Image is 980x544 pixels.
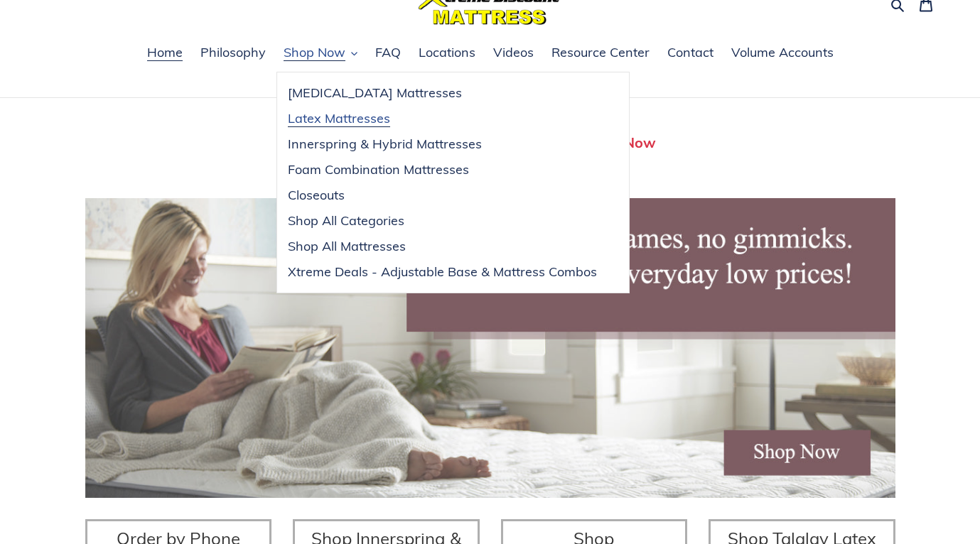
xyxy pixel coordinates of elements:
[288,263,597,281] span: Xtreme Deals - Adjustable Base & Mattress Combos
[288,238,406,255] span: Shop All Mattresses
[660,43,721,64] a: Contact
[284,44,345,61] span: Shop Now
[731,44,834,61] span: Volume Accounts
[140,43,190,64] a: Home
[193,43,273,64] a: Philosophy
[277,157,608,183] a: Foam Combination Mattresses
[551,44,650,61] span: Resource Center
[276,43,365,64] button: Shop Now
[147,44,183,61] span: Home
[368,43,408,64] a: FAQ
[277,234,608,259] a: Shop All Mattresses
[277,183,608,208] a: Closeouts
[277,208,608,234] a: Shop All Categories
[277,106,608,131] a: Latex Mattresses
[277,80,608,106] a: [MEDICAL_DATA] Mattresses
[288,85,462,102] span: [MEDICAL_DATA] Mattresses
[288,212,404,229] span: Shop All Categories
[411,43,483,64] a: Locations
[493,44,534,61] span: Videos
[724,43,841,64] a: Volume Accounts
[85,198,895,498] img: herobannermay2022-1652879215306_1200x.jpg
[288,187,345,204] span: Closeouts
[375,44,401,61] span: FAQ
[277,131,608,157] a: Innerspring & Hybrid Mattresses
[277,259,608,285] a: Xtreme Deals - Adjustable Base & Mattress Combos
[288,136,482,153] span: Innerspring & Hybrid Mattresses
[486,43,541,64] a: Videos
[419,44,475,61] span: Locations
[667,44,714,61] span: Contact
[544,43,657,64] a: Resource Center
[200,44,266,61] span: Philosophy
[288,110,390,127] span: Latex Mattresses
[288,161,469,178] span: Foam Combination Mattresses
